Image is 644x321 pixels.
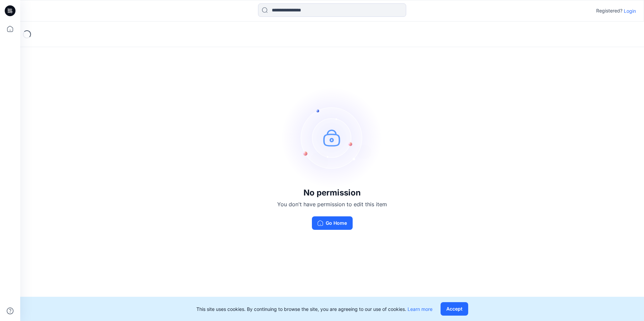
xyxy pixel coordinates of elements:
button: Accept [441,302,468,316]
button: Go Home [312,216,353,230]
img: no-perm.svg [282,87,383,188]
p: Login [624,7,636,14]
h3: No permission [277,188,387,198]
p: Registered? [596,7,622,15]
p: You don't have permission to edit this item [277,200,387,208]
p: This site uses cookies. By continuing to browse the site, you are agreeing to our use of cookies. [196,306,432,313]
a: Learn more [408,306,432,312]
